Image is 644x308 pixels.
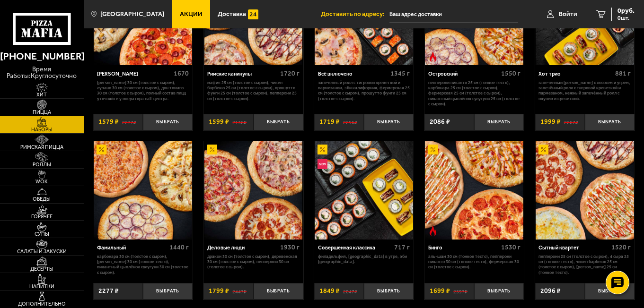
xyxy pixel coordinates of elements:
[318,254,410,265] p: Филадельфия, [GEOGRAPHIC_DATA] в угре, Эби [GEOGRAPHIC_DATA].
[615,69,631,77] span: 881 г
[453,288,468,294] s: 2397 ₽
[538,80,631,101] p: Запеченный [PERSON_NAME] с лососем и угрём, Запечённый ролл с тигровой креветкой и пармезаном, Не...
[97,145,106,154] img: Акционный
[538,245,609,251] div: Сытный квартет
[209,288,229,294] span: 1799 ₽
[364,283,414,299] button: Выбрать
[218,11,246,17] span: Доставка
[618,15,635,21] span: 0 шт.
[97,245,168,251] div: Фамильный
[93,141,193,240] a: АкционныйФамильный
[343,119,357,125] s: 2256 ₽
[536,141,634,240] img: Сытный квартет
[618,8,635,14] span: 0 руб.
[207,254,300,270] p: Дракон 30 см (толстое с сыром), Деревенская 30 см (толстое с сыром), Пепперони 30 см (толстое с с...
[97,71,172,77] div: [PERSON_NAME]
[169,243,189,251] span: 1440 г
[174,69,189,77] span: 1670
[315,141,413,240] img: Совершенная классика
[430,119,450,125] span: 2086 ₽
[428,245,499,251] div: Бинго
[364,114,414,130] button: Выбрать
[209,119,229,125] span: 1599 ₽
[204,141,303,240] img: Деловые люди
[585,114,635,130] button: Выбрать
[559,11,577,17] span: Войти
[100,11,164,17] span: [GEOGRAPHIC_DATA]
[318,159,327,169] img: Новинка
[248,9,258,19] img: 15daf4d41897b9f0e9f617042186c801.svg
[428,80,520,107] p: Пепперони Пиканто 25 см (тонкое тесто), Карбонара 25 см (толстое с сыром), Фермерская 25 см (толс...
[232,119,247,125] s: 2136 ₽
[540,119,561,125] span: 1999 ₽
[318,80,410,101] p: Запечённый ролл с тигровой креветкой и пармезаном, Эби Калифорния, Фермерская 25 см (толстое с сы...
[428,71,499,77] div: Островский
[98,288,119,294] span: 2277 ₽
[280,243,300,251] span: 1930 г
[501,243,520,251] span: 1530 г
[180,11,203,17] span: Акции
[280,69,300,77] span: 1720 г
[318,71,388,77] div: Всё включено
[143,114,193,130] button: Выбрать
[389,6,518,23] input: Ваш адрес доставки
[428,226,438,236] img: Острое блюдо
[207,145,217,154] img: Акционный
[98,119,119,125] span: 1579 ₽
[207,80,300,101] p: Мафия 25 см (толстое с сыром), Чикен Барбекю 25 см (толстое с сыром), Прошутто Фунги 25 см (толст...
[390,69,410,77] span: 1345 г
[474,114,524,130] button: Выбрать
[428,254,520,270] p: Аль-Шам 30 см (тонкое тесто), Пепперони Пиканто 30 см (тонкое тесто), Фермерская 30 см (толстое с...
[564,119,578,125] s: 2267 ₽
[538,71,613,77] div: Хот трио
[430,288,450,294] span: 1699 ₽
[501,69,520,77] span: 1550 г
[207,71,278,77] div: Римские каникулы
[425,141,523,240] img: Бинго
[207,245,278,251] div: Деловые люди
[424,141,524,240] a: АкционныйОстрое блюдоБинго
[254,114,303,130] button: Выбрать
[428,52,438,62] img: Острое блюдо
[428,145,438,154] img: Акционный
[254,283,303,299] button: Выбрать
[97,80,189,101] p: [PERSON_NAME] 30 см (толстое с сыром), Лучано 30 см (толстое с сыром), Дон Томаго 30 см (толстое ...
[97,254,189,275] p: Карбонара 30 см (толстое с сыром), [PERSON_NAME] 30 см (тонкое тесто), Пикантный цыплёнок сулугун...
[540,288,561,294] span: 2096 ₽
[122,119,136,125] s: 2277 ₽
[343,288,357,294] s: 2047 ₽
[611,243,631,251] span: 1520 г
[474,283,524,299] button: Выбрать
[143,283,193,299] button: Выбрать
[94,141,192,240] img: Фамильный
[203,141,303,240] a: АкционныйДеловые люди
[318,145,327,154] img: Акционный
[394,243,410,251] span: 717 г
[585,283,635,299] button: Выбрать
[314,141,414,240] a: АкционныйНовинкаСовершенная классика
[538,145,548,154] img: Акционный
[538,254,631,275] p: Пепперони 25 см (толстое с сыром), 4 сыра 25 см (тонкое тесто), Чикен Барбекю 25 см (толстое с сы...
[321,11,389,17] span: Доставить по адресу:
[319,288,340,294] span: 1849 ₽
[319,119,340,125] span: 1719 ₽
[232,288,247,294] s: 2447 ₽
[318,245,392,251] div: Совершенная классика
[535,141,635,240] a: АкционныйСытный квартет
